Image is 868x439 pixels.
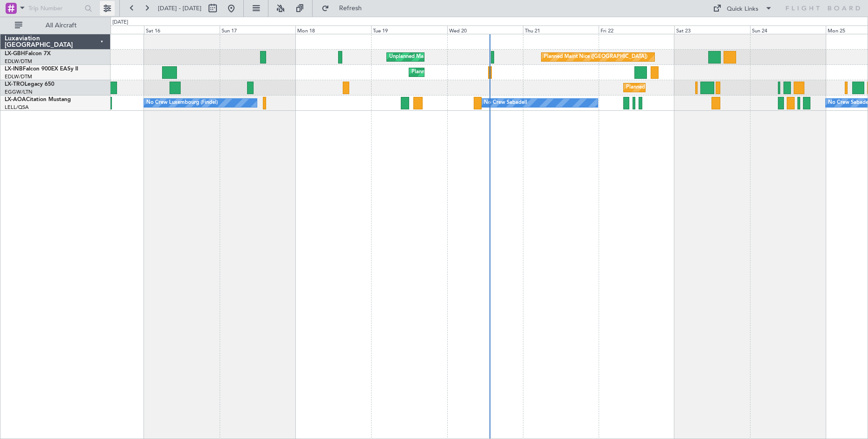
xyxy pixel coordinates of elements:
[295,25,371,34] div: Mon 18
[447,25,523,34] div: Wed 20
[5,89,33,95] a: EGGW/LTN
[5,58,32,65] a: EDLW/DTM
[727,5,758,14] div: Quick Links
[5,97,71,102] a: LX-AOACitation Mustang
[5,51,51,57] a: LX-GBHFalcon 7X
[389,50,542,64] div: Unplanned Maint [GEOGRAPHIC_DATA] ([GEOGRAPHIC_DATA])
[708,1,777,16] button: Quick Links
[24,22,98,29] span: All Aircraft
[599,25,674,34] div: Fri 22
[5,82,25,87] span: LX-TRO
[5,82,54,87] a: LX-TROLegacy 650
[674,25,750,34] div: Sat 23
[544,50,647,64] div: Planned Maint Nice ([GEOGRAPHIC_DATA])
[5,73,32,80] a: EDLW/DTM
[10,18,101,33] button: All Aircraft
[331,5,370,12] span: Refresh
[5,104,29,111] a: LELL/QSA
[411,65,488,79] div: Planned Maint Geneva (Cointrin)
[5,97,26,102] span: LX-AOA
[317,1,373,16] button: Refresh
[523,25,599,34] div: Thu 21
[220,25,295,34] div: Sun 17
[5,66,78,72] a: LX-INBFalcon 900EX EASy II
[626,81,772,95] div: Planned Maint [GEOGRAPHIC_DATA] ([GEOGRAPHIC_DATA])
[5,66,23,72] span: LX-INB
[5,51,25,57] span: LX-GBH
[158,4,202,13] span: [DATE] - [DATE]
[750,25,826,34] div: Sun 24
[146,96,218,110] div: No Crew Luxembourg (Findel)
[484,96,527,110] div: No Crew Sabadell
[144,25,220,34] div: Sat 16
[28,1,82,15] input: Trip Number
[371,25,447,34] div: Tue 19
